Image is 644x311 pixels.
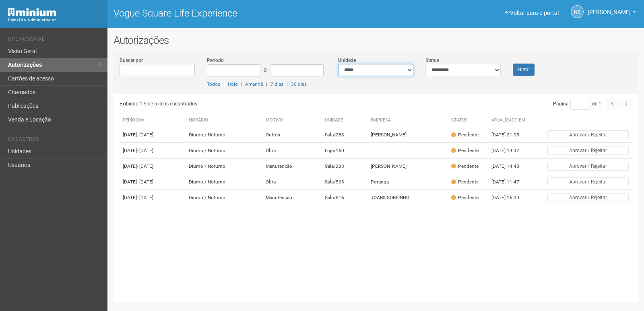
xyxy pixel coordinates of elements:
[488,174,533,190] td: [DATE] 11:47
[553,101,601,107] span: Página de 1
[367,159,448,174] td: [PERSON_NAME]
[186,174,262,190] td: Diurno / Noturno
[488,127,533,143] td: [DATE] 21:05
[425,57,439,64] label: Status
[588,10,636,16] a: [PERSON_NAME]
[137,179,153,185] span: - [DATE]
[186,190,262,206] td: Diurno / Noturno
[228,81,237,87] a: Hoje
[367,174,448,190] td: Poranga
[120,143,186,159] td: [DATE]
[451,179,479,185] div: Pendente
[322,143,367,159] td: Loja/160
[451,132,479,138] div: Pendente
[207,81,220,87] a: Todos
[137,132,153,138] span: - [DATE]
[571,5,584,18] a: NS
[367,114,448,127] th: Empresa
[120,159,186,174] td: [DATE]
[262,174,322,190] td: Obra
[322,174,367,190] td: Sala/563
[241,81,242,87] span: |
[287,81,288,87] span: |
[270,81,283,87] a: 7 dias
[451,194,479,201] div: Pendente
[264,66,267,73] span: a
[513,64,535,76] button: Filtrar
[547,130,629,139] button: Aprovar / Rejeitar
[8,136,101,145] li: Cadastros
[367,190,448,206] td: JOABS SOBRINHO
[505,10,559,16] a: Voltar para o portal
[137,148,153,153] span: - [DATE]
[488,114,533,127] th: Atualizado em
[262,190,322,206] td: Manutenção
[547,177,629,186] button: Aprovar / Rejeitar
[322,159,367,174] td: Sala/283
[367,127,448,143] td: [PERSON_NAME]
[8,36,101,45] li: Operacional
[322,190,367,206] td: Sala/516
[322,114,367,127] th: Unidade
[322,127,367,143] td: Sala/283
[120,174,186,190] td: [DATE]
[207,57,224,64] label: Período
[120,114,186,127] th: Período
[137,195,153,200] span: - [DATE]
[120,98,373,110] div: Exibindo 1-5 de 5 itens encontrados
[262,114,322,127] th: Motivo
[120,127,186,143] td: [DATE]
[186,114,262,127] th: Horário
[137,163,153,169] span: - [DATE]
[114,34,638,46] h2: Autorizações
[262,143,322,159] td: Obra
[223,81,225,87] span: |
[547,193,629,202] button: Aprovar / Rejeitar
[114,8,370,19] h1: Vogue Square Life Experience
[8,8,56,16] img: Minium
[245,81,263,87] a: Amanhã
[8,16,101,24] div: Painel do Administrador
[338,57,356,64] label: Unidade
[262,159,322,174] td: Manutenção
[488,190,533,206] td: [DATE] 16:00
[488,143,533,159] td: [DATE] 14:32
[547,146,629,155] button: Aprovar / Rejeitar
[120,57,143,64] label: Buscar por
[186,143,262,159] td: Diurno / Noturno
[451,147,479,154] div: Pendente
[588,1,631,15] span: Nicolle Silva
[451,163,479,170] div: Pendente
[488,159,533,174] td: [DATE] 14:48
[266,81,267,87] span: |
[448,114,488,127] th: Status
[120,190,186,206] td: [DATE]
[186,159,262,174] td: Diurno / Noturno
[186,127,262,143] td: Diurno / Noturno
[291,81,307,87] a: 30 dias
[547,162,629,171] button: Aprovar / Rejeitar
[262,127,322,143] td: Outros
